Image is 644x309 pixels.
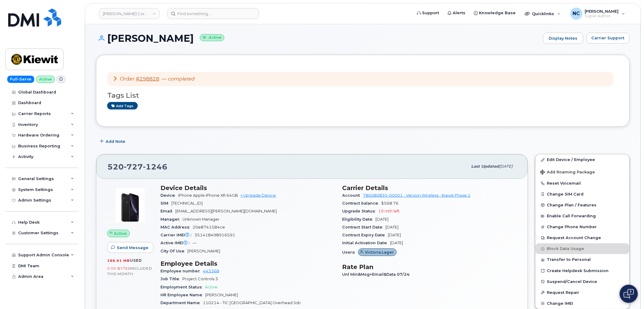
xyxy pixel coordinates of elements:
span: Employment Status [160,285,205,289]
span: Contract Start Date [342,225,386,229]
span: Initial Activation Date [342,241,390,245]
button: Block Data Usage [536,243,629,254]
em: completed [168,76,194,82]
span: 0.00 Bytes [107,266,130,271]
span: 19 mth left [378,209,400,213]
button: Reset Voicemail [536,178,629,189]
span: Order [120,76,135,82]
span: Last updated [471,164,499,169]
span: Email [160,209,175,213]
span: [PERSON_NAME] [205,293,238,297]
a: #298828 [136,76,159,82]
span: Enable Call Forwarding [547,214,596,219]
span: NC [573,10,580,17]
span: 727 [124,162,143,171]
span: Knowledge Base [479,10,516,16]
button: Request Repair [536,287,629,298]
span: 351418498916591 [194,233,235,237]
button: Change IMEI [536,298,629,309]
span: Manager [160,217,183,222]
span: $568.76 [381,201,399,205]
a: Create Helpdesk Submission [536,265,629,276]
span: Super Admin [585,14,619,18]
span: Users [342,250,358,255]
span: Active IMEI [160,241,193,245]
h3: Tags List [107,92,619,99]
a: 786080835-00001 - Verizon Wireless - Kiewit Phase 2 [363,193,471,198]
span: [EMAIL_ADDRESS][PERSON_NAME][DOMAIN_NAME] [175,209,277,213]
span: 1246 [143,162,167,171]
span: Device [160,193,178,198]
span: [DATE] [386,225,399,229]
span: Active [205,285,217,289]
span: Employee number [160,269,203,273]
a: Kiewit Corporation [99,8,160,19]
span: 166.91 MB [107,258,130,263]
span: [DATE] [376,217,389,222]
h3: Carrier Details [342,184,517,192]
span: Contract Expiry Date [342,233,388,237]
span: [PERSON_NAME] [187,249,220,253]
span: Victoria.Lager [365,249,394,255]
span: [TECHNICAL_ID] [171,201,203,205]
span: Unl Min&Msg+Email&Data 07/24 [342,272,413,277]
span: [DATE] [390,241,403,245]
button: Add Note [96,136,130,147]
span: 520 [107,162,167,171]
img: image20231002-3703462-1qb80zy.jpeg [112,187,148,224]
span: — [162,76,194,82]
span: MAC Address [160,225,193,229]
span: used [130,258,142,263]
span: SIM [160,201,171,205]
a: Victoria.Lager [358,250,397,255]
h3: Employee Details [160,260,335,267]
span: Carrier IMEI [160,233,194,237]
span: included this month [107,266,152,276]
span: — [193,241,197,245]
a: Alerts [444,7,470,19]
span: Carrier Support [592,35,625,41]
small: Active [200,34,224,41]
span: Job Title [160,277,182,281]
span: Project Controls 3 [182,277,218,281]
a: + Upgrade Device [240,193,276,198]
span: Department Name [160,301,203,305]
span: Quicklinks [532,11,554,16]
span: Contract balance [342,201,381,205]
a: Display Notes [543,33,583,44]
h3: Device Details [160,184,335,192]
h1: [PERSON_NAME] [96,33,540,44]
button: Change SIM Card [536,189,629,200]
span: HR Employee Name [160,293,205,297]
span: [DATE] [388,233,401,237]
button: Suspend/Cancel Device [536,276,629,287]
img: Open chat [624,289,634,299]
button: Request Account Change [536,232,629,243]
button: Transfer to Personal [536,254,629,265]
span: City Of Use [160,249,187,253]
span: 110214 - TIC [GEOGRAPHIC_DATA] Overhead Job [203,301,301,305]
button: Change Plan / Features [536,200,629,211]
span: Send Message [117,245,148,251]
input: Find something... [167,8,259,19]
span: Change Plan / Features [547,203,597,207]
a: Support [413,7,444,19]
a: 443368 [203,269,219,273]
span: Support [422,10,439,16]
span: Eligibility Date [342,217,376,222]
span: Suspend/Cancel Device [547,279,597,284]
span: 20e8741584ce [193,225,225,229]
span: Unknown Manager [183,217,220,222]
span: Alerts [453,10,466,16]
div: Nicholas Capella [566,8,629,20]
span: iPhone Apple iPhone XR 64GB [178,193,238,198]
span: Upgrade Status [342,209,378,213]
span: Active [114,231,127,236]
a: Add tags [107,102,138,110]
button: Enable Call Forwarding [536,211,629,222]
a: Knowledge Base [470,7,520,19]
button: Carrier Support [586,33,630,44]
span: Account [342,193,363,198]
span: [DATE] [499,164,513,169]
button: Add Roaming Package [536,166,629,178]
